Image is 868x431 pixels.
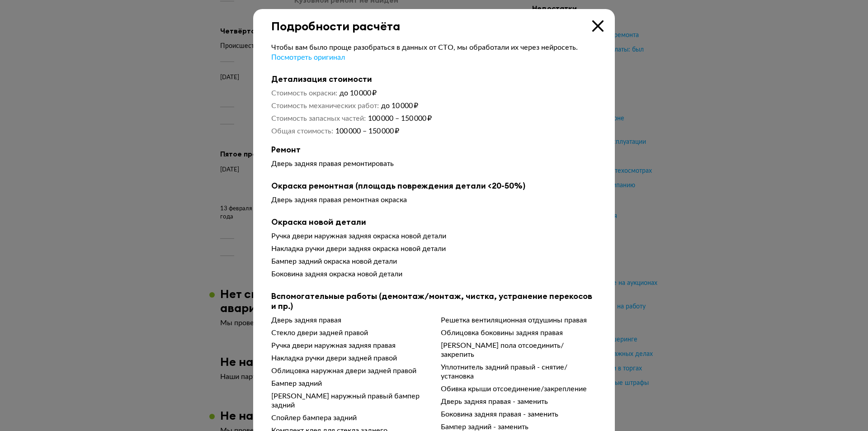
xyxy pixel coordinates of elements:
div: Ручка двери наружная задняя правая [271,341,427,350]
b: Ремонт [271,145,597,155]
div: Ручка двери наружная задняя окраска новой детали [271,232,597,241]
div: Стекло двери задней правой [271,328,427,337]
div: Бампер задний окраска новой детали [271,257,597,266]
div: Накладка ручки двери задней правой [271,354,427,363]
span: 100 000 – 150 000 ₽ [335,128,399,135]
dt: Стоимость механических работ [271,101,379,110]
div: Дверь задняя правая ремонтная окраска [271,195,597,204]
div: Дверь задняя правая [271,316,427,325]
div: Боковина задняя правая - заменить [441,410,597,419]
div: Накладка ручки двери задняя окраска новой детали [271,244,597,253]
div: Подробности расчёта [253,9,615,33]
dt: Стоимость окраски [271,89,337,98]
div: Дверь задняя правая - заменить [441,397,597,406]
div: Облицовка боковины задняя правая [441,328,597,337]
span: 100 000 – 150 000 ₽ [368,115,432,122]
dt: Стоимость запасных частей [271,114,366,123]
div: Облицовка наружная двери задней правой [271,366,427,375]
b: Детализация стоимости [271,74,597,84]
span: до 10 000 ₽ [381,102,418,109]
span: до 10 000 ₽ [340,90,377,97]
b: Вспомогательные работы (демонтаж/монтаж, чистка, устранение перекосов и пр.) [271,291,597,311]
span: Чтобы вам было проще разобраться в данных от СТО, мы обработали их через нейросеть. [271,44,578,51]
div: Обивка крыши отсоединение/закрепление [441,384,597,393]
div: [PERSON_NAME] пола отсоединить/закрепить [441,341,597,359]
div: Дверь задняя правая ремонтировать [271,159,597,168]
div: [PERSON_NAME] наружный правый бампер задний [271,392,427,410]
div: Боковина задняя окраска новой детали [271,270,597,279]
span: Посмотреть оригинал [271,54,345,61]
div: Решетка вентиляционная отдушины правая [441,316,597,325]
div: Спойлер бампера задний [271,413,427,422]
b: Окраска новой детали [271,217,597,227]
dt: Общая стоимость [271,127,333,136]
b: Окраска ремонтная (площадь повреждения детали <20-50%) [271,181,597,191]
div: Уплотнитель задний правый - снятие/установка [441,363,597,381]
div: Бампер задний [271,379,427,388]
